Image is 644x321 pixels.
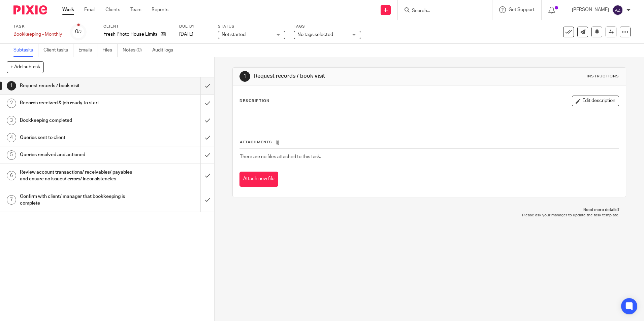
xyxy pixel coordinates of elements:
[254,73,444,80] h1: Request records / book visit
[105,6,120,13] a: Clients
[130,6,141,13] a: Team
[103,31,157,38] p: Fresh Photo House Limited
[239,71,250,82] div: 1
[297,32,333,37] span: No tags selected
[612,5,623,15] img: svg%3E
[13,5,47,14] img: Pixie
[78,44,97,57] a: Emails
[239,172,278,187] button: Attach new file
[240,140,272,144] span: Attachments
[20,98,136,108] h1: Records received & job ready to start
[218,24,285,29] label: Status
[13,31,62,38] div: Bookkeeping - Monthly
[239,213,619,218] p: Please ask your manager to update the task template.
[152,6,168,13] a: Reports
[411,8,472,14] input: Search
[7,150,16,160] div: 5
[7,116,16,125] div: 3
[240,154,321,159] span: There are no files attached to this task.
[572,6,609,13] p: [PERSON_NAME]
[7,61,44,73] button: + Add subtask
[7,133,16,142] div: 4
[103,24,171,29] label: Client
[20,81,136,91] h1: Request records / book visit
[239,207,619,213] p: Need more details?
[179,24,210,29] label: Due by
[572,96,619,106] button: Edit description
[75,28,82,36] div: 0
[102,44,118,57] a: Files
[294,24,361,29] label: Tags
[13,44,38,57] a: Subtasks
[587,74,619,79] div: Instructions
[78,30,82,34] small: /7
[7,99,16,108] div: 2
[20,167,136,184] h1: Review account transactions/ receivables/ payables and ensure no issues/ errors/ inconsistencies
[7,195,16,205] div: 7
[239,98,269,104] p: Description
[13,24,62,29] label: Task
[43,44,73,57] a: Client tasks
[7,171,16,180] div: 6
[222,32,246,37] span: Not started
[20,133,136,143] h1: Queries sent to client
[152,44,178,57] a: Audit logs
[20,150,136,160] h1: Queries resolved and actioned
[20,191,136,209] h1: Confirm with client/ manager that bookkeeping is complete
[84,6,95,13] a: Email
[509,7,535,12] span: Get Support
[62,6,74,13] a: Work
[123,44,147,57] a: Notes (0)
[20,115,136,126] h1: Bookkeeping completed
[7,81,16,91] div: 1
[179,32,193,37] span: [DATE]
